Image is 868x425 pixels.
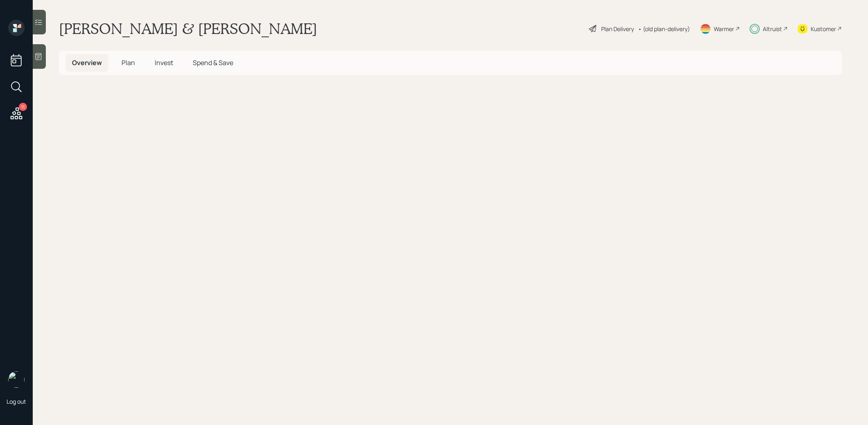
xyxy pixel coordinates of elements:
[155,58,173,67] span: Invest
[19,103,27,111] div: 11
[59,20,317,38] h1: [PERSON_NAME] & [PERSON_NAME]
[638,25,690,33] div: • (old plan-delivery)
[763,25,782,33] div: Altruist
[601,25,634,33] div: Plan Delivery
[8,371,25,388] img: treva-nostdahl-headshot.png
[72,58,102,67] span: Overview
[193,58,233,67] span: Spend & Save
[122,58,135,67] span: Plan
[7,398,26,405] div: Log out
[811,25,836,33] div: Kustomer
[714,25,734,33] div: Warmer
